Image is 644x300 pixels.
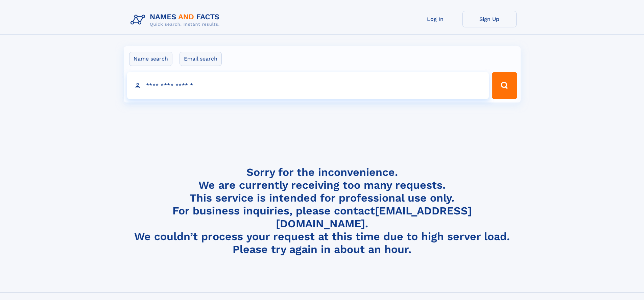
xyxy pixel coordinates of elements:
[276,204,472,230] a: [EMAIL_ADDRESS][DOMAIN_NAME]
[128,11,225,29] img: Logo Names and Facts
[129,52,172,66] label: Name search
[492,72,517,99] button: Search Button
[180,52,222,66] label: Email search
[462,11,517,27] a: Sign Up
[127,72,489,99] input: search input
[128,166,517,256] h4: Sorry for the inconvenience. We are currently receiving too many requests. This service is intend...
[408,11,462,27] a: Log In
